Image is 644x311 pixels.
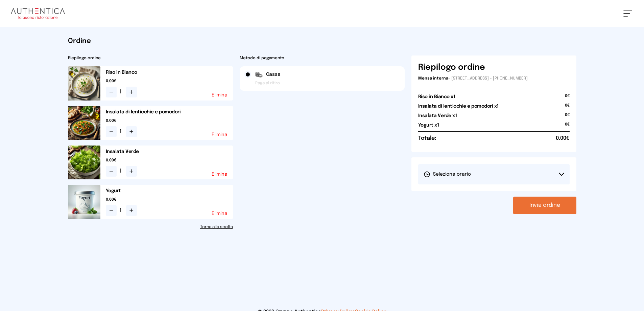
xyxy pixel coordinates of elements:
[240,55,405,61] h2: Metodo di pagamento
[418,76,570,81] p: - [STREET_ADDRESS] - [PHONE_NUMBER]
[565,112,570,122] span: 0€
[418,134,436,142] h6: Totale:
[119,88,123,96] span: 1
[106,158,233,163] span: 0.00€
[418,112,457,119] h2: Insalata Verde x1
[68,146,100,180] img: media
[513,197,576,214] button: Invia ordine
[68,106,100,140] img: media
[212,211,228,216] button: Elimina
[418,164,570,184] button: Seleziona orario
[255,81,280,86] span: Paga al ritiro
[119,206,123,215] span: 1
[418,103,499,110] h2: Insalata di lenticchie e pomodori x1
[212,132,228,137] button: Elimina
[106,69,233,76] h2: Riso in Bianco
[68,66,100,101] img: media
[106,79,233,84] span: 0.00€
[418,122,439,129] h2: Yogurt x1
[68,55,233,61] h2: Riepilogo ordine
[418,76,448,81] span: Mensa interna
[68,224,233,230] a: Torna alla scelta
[106,118,233,124] span: 0.00€
[565,93,570,103] span: 0€
[418,62,485,73] h6: Riepilogo ordine
[106,197,233,202] span: 0.00€
[212,93,228,97] button: Elimina
[106,148,233,155] h2: Insalata Verde
[119,167,123,175] span: 1
[119,128,123,136] span: 1
[212,172,228,177] button: Elimina
[68,185,100,219] img: media
[424,171,471,178] span: Seleziona orario
[565,103,570,112] span: 0€
[106,109,233,115] h2: Insalata di lenticchie e pomodori
[556,134,570,142] span: 0.00€
[266,71,281,78] span: Cassa
[418,93,455,100] h2: Riso in Bianco x1
[565,122,570,131] span: 0€
[11,8,65,19] img: logo.8f33a47.png
[68,37,576,46] h1: Ordine
[106,187,233,194] h2: Yogurt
